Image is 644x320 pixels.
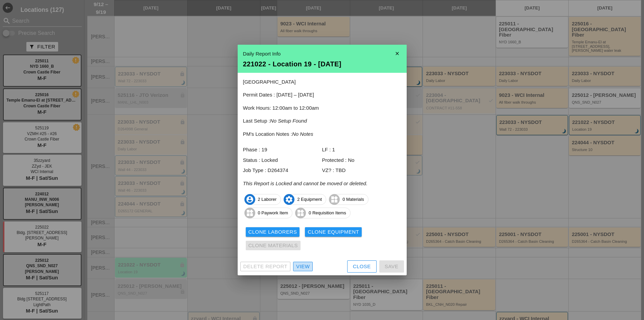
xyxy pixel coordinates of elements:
[243,156,322,164] div: Status : Locked
[295,208,350,218] span: 0 Requisition Items
[248,228,297,236] div: Clone Laborers
[305,227,362,237] button: Clone Equipment
[308,228,359,236] div: Clone Equipment
[244,194,255,205] i: account_circle
[295,208,306,218] i: widgets
[322,167,401,174] div: VZ? : TBD
[322,156,401,164] div: Protected : No
[292,131,313,137] i: No Notes
[390,47,404,60] i: close
[243,104,401,112] p: Work Hours: 12:00am to 12:00am
[243,117,401,125] p: Last Setup :
[347,260,377,273] button: Close
[245,208,292,218] span: 0 Paywork Item
[244,208,255,218] i: widgets
[243,78,401,86] p: [GEOGRAPHIC_DATA]
[293,262,313,271] a: View
[243,167,322,174] div: Job Type : D264374
[243,146,322,154] div: Phase : 19
[245,194,281,205] span: 2 Laborer
[329,194,368,205] span: 0 Materials
[322,146,401,154] div: LF : 1
[243,130,401,138] p: PM's Location Notes :
[246,227,300,237] button: Clone Laborers
[243,61,401,67] div: 221022 - Location 19 - [DATE]
[353,263,371,271] div: Close
[296,263,310,271] div: View
[284,194,326,205] span: 2 Equipment
[329,194,340,205] i: widgets
[243,180,368,186] i: This Report is Locked and cannot be moved or deleted.
[243,50,401,58] div: Daily Report Info
[270,118,307,124] i: No Setup Found
[284,194,294,205] i: settings
[243,91,401,99] p: Permit Dates : [DATE] – [DATE]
